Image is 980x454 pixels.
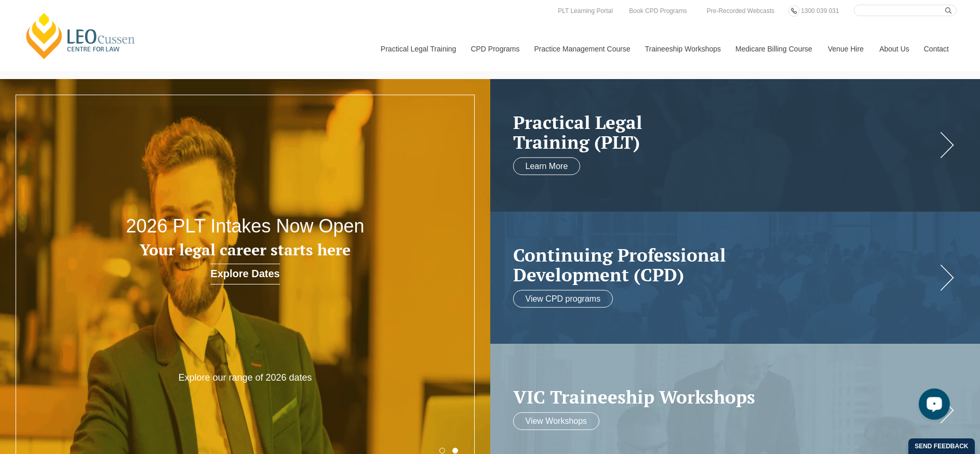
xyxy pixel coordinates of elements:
iframe: LiveChat chat widget [910,384,954,428]
h2: 2026 PLT Intakes Now Open [98,216,392,237]
a: Practical LegalTraining (PLT) [513,112,937,152]
a: View Workshops [513,412,600,430]
a: Continuing ProfessionalDevelopment (CPD) [513,244,937,284]
a: Traineeship Workshops [637,27,728,71]
a: About Us [871,27,916,71]
a: Practice Management Course [527,27,637,71]
a: CPD Programs [463,27,526,71]
a: VIC Traineeship Workshops [513,387,937,407]
a: Medicare Billing Course [728,27,820,71]
p: Explore our range of 2026 dates [147,372,343,384]
a: PLT Learning Portal [555,5,615,17]
h2: Practical Legal Training (PLT) [513,112,937,152]
h3: Your legal career starts here [98,241,392,258]
button: 2 [452,448,458,453]
a: [PERSON_NAME] Centre for Law [23,11,138,60]
a: 1300 039 031 [798,5,841,17]
a: Pre-Recorded Webcasts [704,5,777,17]
a: Practical Legal Training [373,27,463,71]
button: 1 [439,448,445,453]
span: 1300 039 031 [801,7,839,15]
a: Book CPD Programs [626,5,689,17]
a: View CPD programs [513,290,613,307]
a: Explore Dates [210,264,279,284]
h2: Continuing Professional Development (CPD) [513,244,937,284]
a: Learn More [513,157,581,175]
a: Contact [916,27,957,71]
a: Venue Hire [820,27,871,71]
